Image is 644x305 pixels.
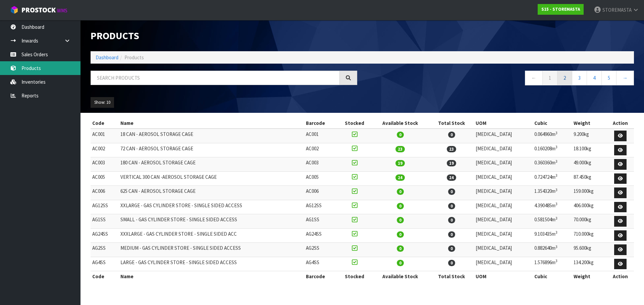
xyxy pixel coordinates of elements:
span: 19 [447,160,456,166]
span: ProStock [21,6,56,14]
th: Total Stock [429,118,474,129]
th: Available Stock [371,118,429,129]
input: Search products [91,71,340,85]
td: [MEDICAL_DATA] [474,143,533,157]
td: 134.200kg [572,257,607,271]
span: 19 [395,160,405,166]
td: [MEDICAL_DATA] [474,243,533,257]
td: 49.000kg [572,157,607,172]
sup: 3 [555,230,557,235]
td: AG12SS [91,200,119,214]
a: 4 [587,71,602,85]
a: 2 [557,71,572,85]
td: AC003 [304,157,337,172]
td: AG12SS [304,200,337,214]
td: 0.160208m [533,143,572,157]
span: 0 [397,132,404,138]
th: UOM [474,118,533,129]
td: AC006 [91,186,119,200]
th: Total Stock [429,271,474,282]
small: WMS [57,7,67,14]
span: 0 [397,260,404,266]
td: XXLARGE - GAS CYLINDER STORE - SINGLE SIDED ACCESS [119,200,304,214]
span: 0 [448,245,455,252]
td: AG1SS [91,214,119,229]
span: 0 [448,203,455,209]
span: 0 [397,203,404,209]
td: [MEDICAL_DATA] [474,200,533,214]
td: [MEDICAL_DATA] [474,228,533,243]
td: 0.882640m [533,243,572,257]
th: UOM [474,271,533,282]
th: Cubic [533,118,572,129]
td: AC001 [91,129,119,143]
th: Name [119,118,304,129]
td: 1.576896m [533,257,572,271]
th: Action [606,118,634,129]
span: 0 [448,132,455,138]
button: Show: 10 [91,97,114,108]
td: 0.724724m [533,171,572,186]
td: 1.354320m [533,186,572,200]
td: AG24SS [304,228,337,243]
td: LARGE - GAS CYLINDER STORE - SINGLE SIDED ACCESS [119,257,304,271]
th: Code [91,271,119,282]
sup: 3 [555,244,557,249]
th: Weight [572,118,607,129]
td: 159.000kg [572,186,607,200]
sup: 3 [555,173,557,178]
span: 0 [448,217,455,223]
th: Code [91,118,119,129]
td: 0.360360m [533,157,572,172]
td: VERTICAL 300 CAN -AEROSOL STORAGE CAGE [119,171,304,186]
td: 9.103435m [533,228,572,243]
td: AC003 [91,157,119,172]
td: 9.200kg [572,129,607,143]
td: 710.000kg [572,228,607,243]
td: [MEDICAL_DATA] [474,171,533,186]
span: STOREMASTA [602,7,632,13]
td: MEDIUM - GAS CYLINDER STORE - SINGLE SIDED ACCESS [119,243,304,257]
a: 3 [572,71,587,85]
td: AC006 [304,186,337,200]
th: Available Stock [371,271,429,282]
h1: Products [91,30,357,41]
a: → [616,71,634,85]
td: AC005 [304,171,337,186]
sup: 3 [555,216,557,221]
th: Stocked [338,118,372,129]
sup: 3 [555,145,557,149]
td: [MEDICAL_DATA] [474,257,533,271]
span: 0 [397,231,404,238]
td: AG24SS [91,228,119,243]
td: [MEDICAL_DATA] [474,157,533,172]
td: 4.390485m [533,200,572,214]
th: Name [119,271,304,282]
nav: Page navigation [367,71,634,87]
span: 0 [448,231,455,238]
td: AC002 [304,143,337,157]
td: AG1SS [304,214,337,229]
td: 625 CAN - AEROSOL STORAGE CAGE [119,186,304,200]
td: 72 CAN - AEROSOL STORAGE CAGE [119,143,304,157]
sup: 3 [555,131,557,135]
td: AC001 [304,129,337,143]
td: 18.100kg [572,143,607,157]
th: Barcode [304,271,337,282]
td: XXXLARGE - GAS CYLINDER STORE - SINGLE SIDED ACC [119,228,304,243]
th: Action [606,271,634,282]
td: 87.450kg [572,171,607,186]
a: ← [525,71,543,85]
th: Stocked [338,271,372,282]
td: [MEDICAL_DATA] [474,214,533,229]
td: 18 CAN - AEROSOL STORAGE CAGE [119,129,304,143]
span: 0 [397,188,404,195]
td: 406.000kg [572,200,607,214]
a: 5 [601,71,616,85]
td: 180 CAN - AEROSOL STORAGE CAGE [119,157,304,172]
sup: 3 [555,187,557,192]
span: 0 [448,188,455,195]
th: Cubic [533,271,572,282]
span: 23 [395,146,405,152]
strong: S15 - STOREMASTA [541,6,580,12]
